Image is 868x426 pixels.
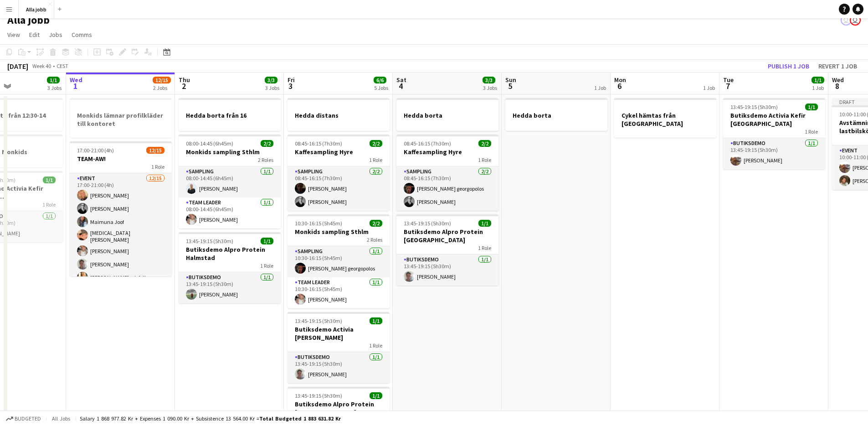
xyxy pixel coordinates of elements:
[261,238,273,244] span: 1/1
[288,166,390,211] app-card-role: Sampling2/208:45-16:15 (7h30m)[PERSON_NAME][PERSON_NAME]
[68,29,96,41] a: Comms
[478,244,491,251] span: 1 Role
[70,141,172,276] app-job-card: 17:00-21:00 (4h)12/15TEAM-AW!1 RoleEvent12/1517:00-21:00 (4h)[PERSON_NAME][PERSON_NAME]Maimuna Jo...
[288,214,390,308] app-job-card: 10:30-16:15 (5h45m)2/2Monkids sampling Sthlm2 RolesSampling1/110:30-16:15 (5h45m)[PERSON_NAME] ge...
[179,98,281,131] div: Hedda borta från 16
[70,98,172,138] div: Monkids lämnar profilkläder till kontoret
[4,29,24,41] a: View
[288,312,390,383] app-job-card: 13:45-19:15 (5h30m)1/1Butiksdemo Activia [PERSON_NAME]1 RoleButiksdemo1/113:45-19:15 (5h30m)[PERS...
[478,156,491,163] span: 1 Role
[404,140,451,147] span: 08:45-16:15 (7h30m)
[613,81,626,91] span: 6
[179,245,281,262] h3: Butiksdemo Alpro Protein Halmstad
[722,81,734,91] span: 7
[265,77,277,83] span: 3/3
[179,111,281,119] h3: Hedda borta från 16
[396,148,498,156] h3: Kaffesampling Hyre
[77,147,114,154] span: 17:00-21:00 (4h)
[179,166,281,197] app-card-role: Sampling1/108:00-14:45 (6h45m)[PERSON_NAME]
[70,76,82,84] span: Wed
[815,60,861,72] button: Revert 1 job
[812,84,824,91] div: 1 Job
[370,220,382,227] span: 2/2
[72,31,92,39] span: Comms
[369,342,382,349] span: 1 Role
[504,81,516,91] span: 5
[841,15,852,26] app-user-avatar: August Löfgren
[259,415,341,422] span: Total Budgeted 1 883 631.82 kr
[374,77,386,83] span: 6/6
[396,228,498,244] h3: Butiksdemo Alpro Protein [GEOGRAPHIC_DATA]
[288,76,295,84] span: Fri
[288,135,390,211] div: 08:45-16:15 (7h30m)2/2Kaffesampling Hyre1 RoleSampling2/208:45-16:15 (7h30m)[PERSON_NAME][PERSON_...
[179,197,281,229] app-card-role: Team Leader1/108:00-14:45 (6h45m)[PERSON_NAME]
[764,60,813,72] button: Publish 1 job
[70,173,172,392] app-card-role: Event12/1517:00-21:00 (4h)[PERSON_NAME][PERSON_NAME]Maimuna Joof[MEDICAL_DATA][PERSON_NAME][PERSO...
[396,98,498,131] div: Hedda borta
[146,147,164,154] span: 12/15
[45,29,66,41] a: Jobs
[47,84,62,91] div: 3 Jobs
[49,31,62,39] span: Jobs
[505,98,607,131] app-job-card: Hedda borta
[70,111,172,128] h3: Monkids lämnar profilkläder till kontoret
[7,13,50,27] h1: Alla jobb
[80,415,341,422] div: Salary 1 868 977.82 kr + Expenses 1 090.00 kr + Subsistence 13 564.00 kr =
[286,81,295,91] span: 3
[396,111,498,119] h3: Hedda borta
[47,77,60,83] span: 1/1
[288,246,390,277] app-card-role: Sampling1/110:30-16:15 (5h45m)[PERSON_NAME] georgopolos
[68,81,82,91] span: 1
[179,148,281,156] h3: Monkids sampling Sthlm
[70,155,172,163] h3: TEAM-AW!
[179,76,190,84] span: Thu
[179,135,281,229] app-job-card: 08:00-14:45 (6h45m)2/2Monkids sampling Sthlm2 RolesSampling1/108:00-14:45 (6h45m)[PERSON_NAME]Tea...
[370,392,382,399] span: 1/1
[151,163,164,170] span: 1 Role
[177,81,190,91] span: 2
[288,228,390,236] h3: Monkids sampling Sthlm
[505,111,607,119] h3: Hedda borta
[614,76,626,84] span: Mon
[396,166,498,211] app-card-role: Sampling2/208:45-16:15 (7h30m)[PERSON_NAME] georgopolos[PERSON_NAME]
[370,140,382,147] span: 2/2
[723,98,825,169] app-job-card: 13:45-19:15 (5h30m)1/1Butiksdemo Activia Kefir [GEOGRAPHIC_DATA]1 RoleButiksdemo1/113:45-19:15 (5...
[614,111,716,128] h3: Cykel hämtas från [GEOGRAPHIC_DATA]
[19,0,54,18] button: Alla jobb
[288,98,390,131] div: Hedda distans
[367,236,382,243] span: 2 Roles
[850,15,861,26] app-user-avatar: Emil Hasselberg
[288,325,390,342] h3: Butiksdemo Activia [PERSON_NAME]
[288,148,390,156] h3: Kaffesampling Hyre
[396,214,498,286] app-job-card: 13:45-19:15 (5h30m)1/1Butiksdemo Alpro Protein [GEOGRAPHIC_DATA]1 RoleButiksdemo1/113:45-19:15 (5...
[396,76,406,84] span: Sat
[153,84,170,91] div: 2 Jobs
[369,156,382,163] span: 1 Role
[395,81,406,91] span: 4
[288,352,390,383] app-card-role: Butiksdemo1/113:45-19:15 (5h30m)[PERSON_NAME]
[295,392,342,399] span: 13:45-19:15 (5h30m)
[614,98,716,138] app-job-card: Cykel hämtas från [GEOGRAPHIC_DATA]
[832,76,844,84] span: Wed
[15,416,41,422] span: Budgeted
[812,77,824,83] span: 1/1
[26,29,43,41] a: Edit
[805,104,818,110] span: 1/1
[179,232,281,303] app-job-card: 13:45-19:15 (5h30m)1/1Butiksdemo Alpro Protein Halmstad1 RoleButiksdemo1/113:45-19:15 (5h30m)[PER...
[396,135,498,211] div: 08:45-16:15 (7h30m)2/2Kaffesampling Hyre1 RoleSampling2/208:45-16:15 (7h30m)[PERSON_NAME] georgop...
[265,84,279,91] div: 3 Jobs
[295,140,342,147] span: 08:45-16:15 (7h30m)
[258,156,273,163] span: 2 Roles
[43,177,56,183] span: 1/1
[374,84,388,91] div: 5 Jobs
[478,220,491,227] span: 1/1
[295,220,342,227] span: 10:30-16:15 (5h45m)
[288,111,390,119] h3: Hedda distans
[186,238,233,244] span: 13:45-19:15 (5h30m)
[730,104,778,110] span: 13:45-19:15 (5h30m)
[56,62,68,69] div: CEST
